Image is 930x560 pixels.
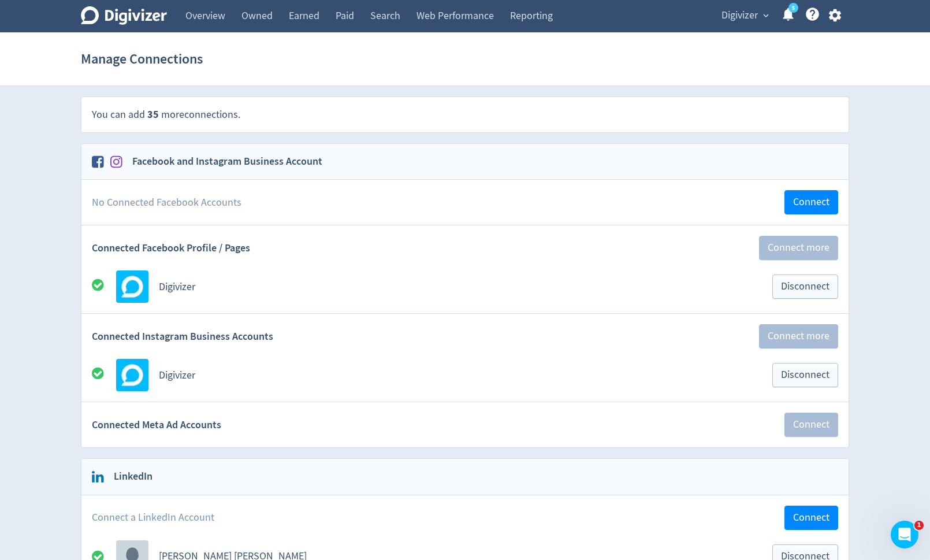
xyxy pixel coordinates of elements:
h1: Manage Connections [81,40,203,77]
button: Disconnect [772,275,838,299]
a: Digivizer [159,369,195,382]
div: All good [92,278,116,296]
span: Disconnect [781,281,829,292]
img: Avatar for Digivizer [116,359,148,391]
span: Connected Meta Ad Accounts [92,418,221,432]
span: Connect more [768,331,829,342]
span: 35 [147,107,159,121]
a: Digivizer [159,280,195,294]
iframe: Intercom live chat [891,521,918,548]
button: Connect more [759,236,838,260]
span: No Connected Facebook Accounts [92,195,241,210]
span: Connect more [768,243,829,253]
h2: Facebook and Instagram Business Account [124,154,322,169]
span: Connect [793,513,829,523]
a: 5 [788,3,798,13]
span: You can add more connections . [92,108,240,121]
span: Disconnect [781,370,829,380]
span: Connect a LinkedIn Account [92,510,214,525]
button: Connect [784,190,838,214]
button: Disconnect [772,363,838,387]
div: All good [92,366,116,384]
span: Connected Facebook Profile / Pages [92,241,250,255]
span: expand_more [761,10,771,21]
span: 1 [914,521,924,530]
button: Connect more [759,324,838,348]
span: Digivizer [721,6,758,25]
button: Connect [784,413,838,437]
img: Avatar for Digivizer [116,270,148,303]
text: 5 [792,4,795,12]
span: Connect [793,420,829,430]
span: Connect [793,197,829,207]
button: Connect [784,506,838,530]
span: Connected Instagram Business Accounts [92,329,273,344]
h2: LinkedIn [106,469,152,484]
button: Digivizer [717,6,772,25]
